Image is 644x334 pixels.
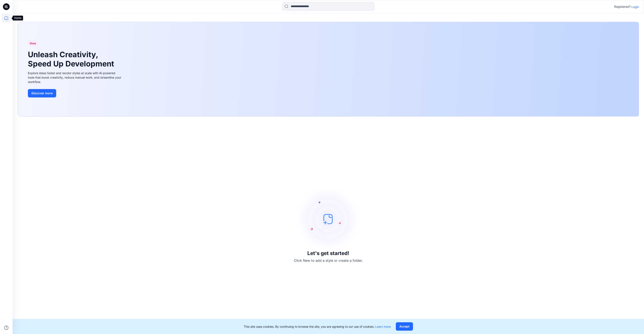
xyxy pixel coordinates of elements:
div: Explore ideas faster and recolor styles at scale with AI-powered tools that boost creativity, red... [28,71,122,84]
span: New [30,41,36,46]
p: Click New to add a style or create a folder. [294,258,363,263]
p: Login [631,5,639,9]
a: Discover more [28,89,122,97]
button: Accept [396,322,413,331]
p: Registered? [614,4,631,9]
img: empty-state-image.svg [297,188,360,250]
button: Discover more [28,89,56,97]
h3: Let's get started! [307,250,349,256]
p: This site uses cookies. By continuing to browse the site, you are agreeing to our use of cookies. [244,324,391,329]
h1: Unleash Creativity, Speed Up Development [28,50,116,68]
a: Learn more [375,325,391,328]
